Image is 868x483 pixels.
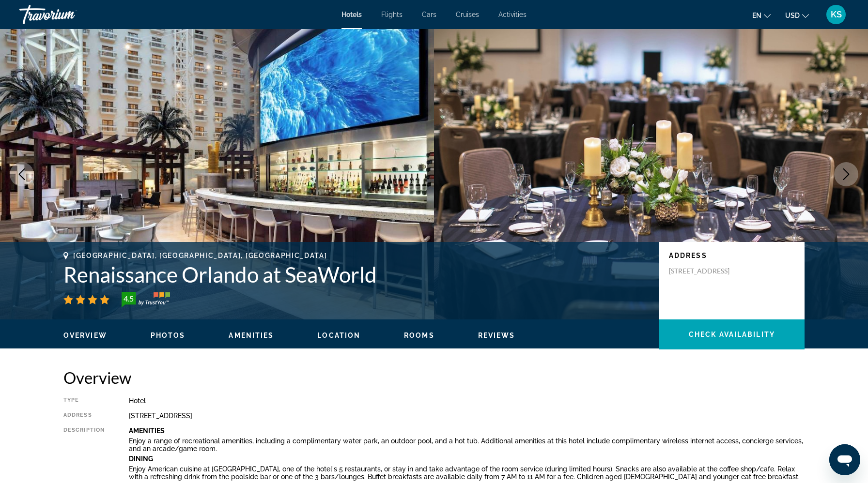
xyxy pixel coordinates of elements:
a: Travorium [19,2,116,27]
span: en [752,12,761,19]
button: Photos [151,331,186,340]
span: Location [317,332,360,339]
iframe: Botón para iniciar la ventana de mensajería [829,444,860,475]
a: Hotels [341,11,362,18]
span: [GEOGRAPHIC_DATA], [GEOGRAPHIC_DATA], [GEOGRAPHIC_DATA] [73,252,327,259]
h2: Overview [63,368,805,387]
span: Rooms [404,332,434,339]
div: Type [63,397,105,405]
span: Amenities [229,332,274,339]
p: Address [669,252,795,259]
button: Check Availability [659,319,805,349]
a: Cruises [456,11,479,18]
img: trustyou-badge-hor.svg [122,292,170,307]
p: Enjoy American cuisine at [GEOGRAPHIC_DATA], one of the hotel's 5 restaurants, or stay in and tak... [129,465,805,481]
span: USD [785,12,800,19]
a: Cars [422,11,436,18]
span: Reviews [478,332,515,339]
b: Dining [129,455,153,463]
p: [STREET_ADDRESS] [669,267,746,275]
button: Change currency [785,8,809,22]
button: Overview [63,331,107,340]
span: Photos [151,332,186,339]
button: Rooms [404,331,434,340]
span: Overview [63,332,107,339]
button: Previous image [10,162,34,186]
div: Address [63,412,105,420]
h1: Renaissance Orlando at SeaWorld [63,262,650,287]
p: Enjoy a range of recreational amenities, including a complimentary water park, an outdoor pool, a... [129,437,805,453]
button: Location [317,331,360,340]
a: Activities [498,11,527,18]
button: Reviews [478,331,515,340]
div: Hotel [129,397,805,405]
b: Amenities [129,427,165,435]
span: Check Availability [689,331,775,338]
button: User Menu [823,4,849,25]
div: [STREET_ADDRESS] [129,412,805,420]
div: 4.5 [119,293,138,304]
button: Next image [834,162,858,186]
button: Change language [752,8,771,22]
button: Amenities [229,331,274,340]
a: Flights [381,11,403,18]
span: KS [831,10,842,19]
